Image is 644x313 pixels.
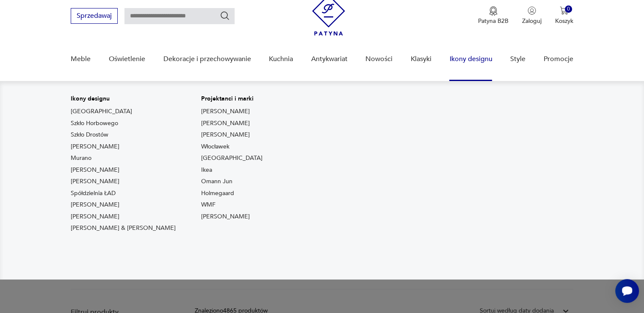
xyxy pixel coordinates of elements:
[201,143,229,151] a: Włocławek
[201,95,263,103] p: Projektanci i marki
[201,119,250,128] a: [PERSON_NAME]
[71,189,116,198] a: Spółdzielnia ŁAD
[163,43,251,75] a: Dekoracje i przechowywanie
[201,107,250,116] a: [PERSON_NAME]
[71,107,132,116] a: [GEOGRAPHIC_DATA]
[365,43,392,75] a: Nowości
[71,212,119,221] a: [PERSON_NAME]
[201,177,232,186] a: Omann Jun
[522,17,542,25] p: Zaloguj
[326,95,573,252] img: Meble
[71,224,176,232] a: [PERSON_NAME] & [PERSON_NAME]
[71,43,91,75] a: Meble
[555,6,573,25] button: 0Koszyk
[269,43,293,75] a: Kuchnia
[201,166,212,174] a: Ikea
[411,43,431,75] a: Klasyki
[615,279,639,303] iframe: Smartsupp widget button
[528,6,536,15] img: Ikonka użytkownika
[201,189,234,198] a: Holmegaard
[560,6,568,15] img: Ikona koszyka
[201,201,216,209] a: WMF
[449,43,492,75] a: Ikony designu
[71,119,118,128] a: Szkło Horbowego
[311,43,348,75] a: Antykwariat
[71,166,119,174] a: [PERSON_NAME]
[565,6,572,13] div: 0
[489,6,498,16] img: Ikona medalu
[220,11,230,21] button: Szukaj
[478,17,509,25] p: Patyna B2B
[478,6,509,25] button: Patyna B2B
[71,154,91,162] a: Murano
[71,14,118,20] a: Sprzedawaj
[510,43,525,75] a: Style
[71,201,119,209] a: [PERSON_NAME]
[201,154,263,162] a: [GEOGRAPHIC_DATA]
[544,43,573,75] a: Promocje
[109,43,145,75] a: Oświetlenie
[478,6,509,25] a: Ikona medaluPatyna B2B
[71,8,118,24] button: Sprzedawaj
[201,212,250,221] a: [PERSON_NAME]
[71,95,176,103] p: Ikony designu
[71,131,108,139] a: Szkło Drostów
[71,177,119,186] a: [PERSON_NAME]
[201,131,250,139] a: [PERSON_NAME]
[555,17,573,25] p: Koszyk
[71,143,119,151] a: [PERSON_NAME]
[522,6,542,25] button: Zaloguj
